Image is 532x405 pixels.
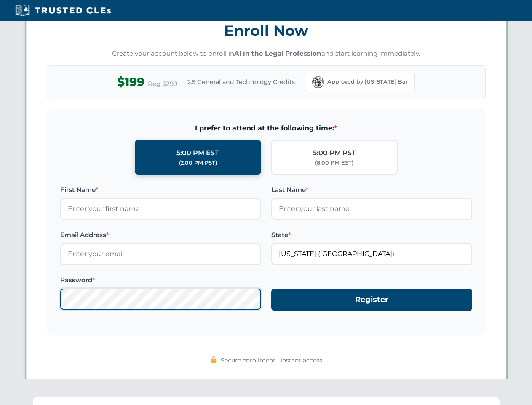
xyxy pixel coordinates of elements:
[148,79,177,89] span: Reg $299
[271,230,472,240] label: State
[117,73,144,92] span: $199
[60,123,472,134] span: I prefer to attend at the following time:
[315,159,353,167] div: (8:00 PM EST)
[13,4,113,17] img: Trusted CLEs
[221,356,322,365] span: Secure enrollment • Instant access
[271,185,472,195] label: Last Name
[60,230,261,240] label: Email Address
[327,78,408,86] span: Approved by [US_STATE] Bar
[47,49,486,59] p: Create your account below to enroll in and start learning immediately.
[271,289,472,311] button: Register
[313,148,356,159] div: 5:00 PM PST
[60,185,261,195] label: First Name
[60,198,261,219] input: Enter your first name
[271,243,472,265] input: Florida (FL)
[60,275,261,285] label: Password
[271,198,472,219] input: Enter your last name
[179,159,217,167] div: (2:00 PM PST)
[312,76,324,88] img: Florida Bar
[176,148,219,159] div: 5:00 PM EST
[187,77,295,86] span: 2.5 General and Technology Credits
[47,17,486,44] h3: Enroll Now
[60,243,261,265] input: Enter your email
[210,356,217,363] img: 🔒
[234,49,321,57] strong: AI in the Legal Profession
